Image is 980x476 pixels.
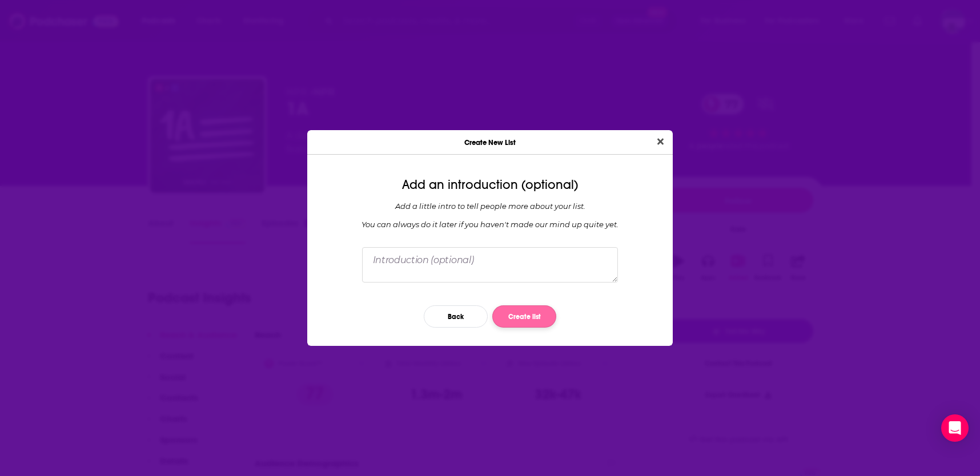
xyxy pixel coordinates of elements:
div: Add an introduction (optional) [316,178,664,192]
button: Close [653,135,668,149]
div: Add a little intro to tell people more about your list. You can always do it later if you haven '... [316,201,664,229]
button: Back [424,305,488,328]
div: Create New List [307,130,673,155]
div: Open Intercom Messenger [941,414,969,442]
button: Create list [492,305,556,328]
